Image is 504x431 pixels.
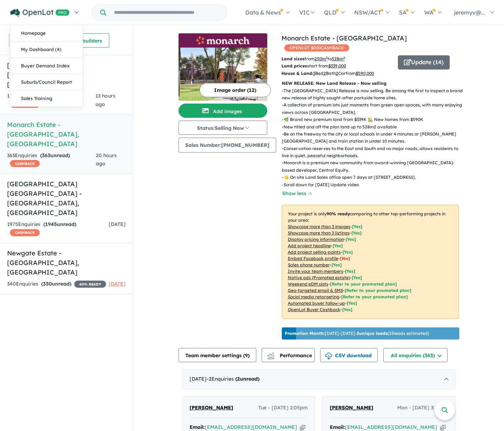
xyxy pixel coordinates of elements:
button: All enquiries (363) [383,348,448,362]
h5: Monarch Estate - [GEOGRAPHIC_DATA] , [GEOGRAPHIC_DATA] [7,120,126,149]
u: Add project selling-points [288,249,341,255]
button: Copy [300,424,305,431]
span: [ Yes ] [352,224,362,229]
b: Promotion Month: [285,331,325,336]
button: Team member settings (9) [179,348,256,362]
strong: ( unread) [40,152,70,159]
div: 144 Enquir ies [7,92,95,109]
span: CASHBACK [10,160,40,167]
u: 528 m [332,56,345,61]
a: [EMAIL_ADDRESS][DOMAIN_NAME] [345,424,437,430]
u: Showcase more than 3 listings [288,230,350,236]
p: Your project is only comparing to other top-performing projects in your area: - - - - - - - - - -... [282,205,459,319]
button: Image order (12) [199,83,271,97]
span: to [328,56,345,61]
strong: ( unread) [41,281,71,287]
a: Sales Training [10,90,83,106]
p: - Conservation reserves to the East and South and no major roads, allows residents to live in qui... [282,145,465,160]
u: Automated buyer follow-up [288,300,345,306]
img: Monarch Estate - Deanside Logo [181,36,264,45]
u: Showcase more than 3 images [288,224,350,229]
u: Display pricing information [288,237,344,242]
a: [EMAIL_ADDRESS][DOMAIN_NAME] [205,424,297,430]
b: Land prices [281,63,307,68]
div: 1975 Enquir ies [7,220,109,237]
p: NEW RELEASE: New Land Release - Now selling [282,80,459,87]
span: 9 [245,352,248,359]
span: 1945 [45,221,57,227]
p: - 🌿 Brand new premium land from $339K 🏡 New homes from $590K [282,116,465,123]
span: [ Yes ] [345,269,355,274]
b: 2 unique leads [357,331,388,336]
p: - 👋 On site Land Sales office open 7 days at [STREET_ADDRESS]. [282,174,465,181]
span: Tue - [DATE] 2:05pm [258,404,308,412]
span: - 2 Enquir ies [207,376,259,382]
b: House & Land: [281,71,313,76]
h5: Newgate Estate - [GEOGRAPHIC_DATA] , [GEOGRAPHIC_DATA] [7,248,126,277]
u: OpenLot Buyer Cashback [288,307,340,312]
img: bar-chart.svg [267,355,274,359]
div: 340 Enquir ies [7,280,106,288]
span: [ Yes ] [332,262,342,267]
span: [Refer to your promoted plan] [330,281,397,287]
a: Buyer Demand Index [10,58,83,74]
button: Add images [179,104,267,118]
button: Sales Number:[PHONE_NUMBER] [179,138,276,153]
input: Try estate name, suburb, builder or developer [108,5,225,20]
button: CSV download [320,348,378,362]
u: Geo-targeted email & SMS [288,288,343,293]
u: 3 [313,71,315,76]
button: Update (14) [398,55,450,70]
span: [PERSON_NAME] [330,404,373,411]
span: [Yes] [347,300,357,306]
u: 2 [323,71,326,76]
span: [ Yes ] [343,249,353,255]
sup: 2 [343,56,345,60]
span: [Yes] [352,275,362,280]
p: start from [281,62,393,70]
p: from [281,55,393,62]
p: [DATE] - [DATE] - ( 25 leads estimated) [285,330,429,337]
p: - Scroll down for [DATE] Update video [282,181,465,188]
u: $ 339,000 [328,63,346,68]
u: Sales phone number [288,262,330,267]
p: Bed Bath Car from [281,70,393,77]
u: Add project headline [288,243,331,248]
u: Embed Facebook profile [288,256,338,261]
img: Openlot PRO Logo White [10,9,70,17]
span: 40 % READY [74,281,106,288]
a: [PERSON_NAME] [190,404,233,412]
u: 250 m [314,56,328,61]
a: Homepage [10,25,83,42]
img: download icon [325,353,332,360]
strong: Email: [190,424,205,430]
sup: 2 [326,56,328,60]
strong: ( unread) [43,221,76,227]
span: 13 hours ago [95,93,115,107]
u: Invite your team members [288,269,343,274]
span: jeremyv@... [454,9,485,16]
span: [ Yes ] [351,230,362,236]
u: Social media retargeting [288,294,339,299]
span: 2 [237,376,240,382]
p: - Monarch is a premium new community from award-winning [GEOGRAPHIC_DATA]-based developer, Centra... [282,159,465,174]
button: Show less [282,189,312,198]
u: 2 [336,71,338,76]
a: My Dashboard (4) [10,42,83,58]
strong: Email: [330,424,345,430]
button: Status:Selling Now [179,121,267,135]
span: OPENLOT $ 200 CASHBACK [284,44,349,51]
img: line-chart.svg [267,352,274,356]
button: Copy [440,424,445,431]
span: [ Yes ] [333,243,343,248]
h5: [PERSON_NAME][GEOGRAPHIC_DATA] , [GEOGRAPHIC_DATA] [7,60,126,89]
span: [Yes] [342,307,352,312]
span: [ No ] [340,256,350,261]
a: [PERSON_NAME] [330,404,373,412]
span: CASHBACK [10,229,40,236]
a: Suburb/Council Report [10,74,83,90]
strong: ( unread) [235,376,259,382]
span: [Refer to your promoted plan] [345,288,411,293]
p: - A collection of premium lots just moments from green open spaces, with many enjoying views acro... [282,101,465,116]
u: Native ads (Promoted estate) [288,275,350,280]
